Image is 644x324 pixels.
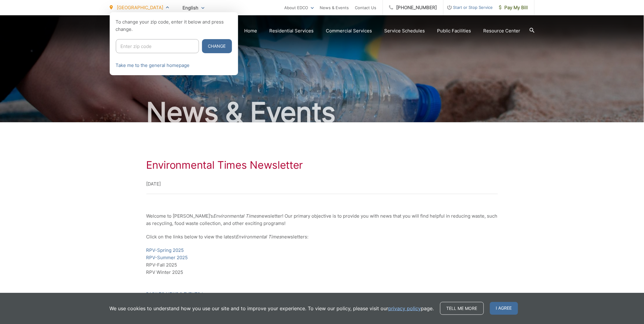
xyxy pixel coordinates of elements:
[285,4,314,11] a: About EDCO
[499,4,528,11] span: Pay My Bill
[320,4,349,11] a: News & Events
[116,62,190,69] a: Take me to the general homepage
[116,39,199,53] input: Enter zip code
[178,2,209,13] span: English
[116,18,232,33] p: To change your zip code, enter it below and press change.
[117,5,164,10] span: [GEOGRAPHIC_DATA]
[490,302,518,315] span: I agree
[440,302,484,315] a: Tell me more
[355,4,377,11] a: Contact Us
[202,39,232,53] button: Change
[388,305,421,312] a: privacy policy
[110,305,434,312] p: We use cookies to understand how you use our site and to improve your experience. To view our pol...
